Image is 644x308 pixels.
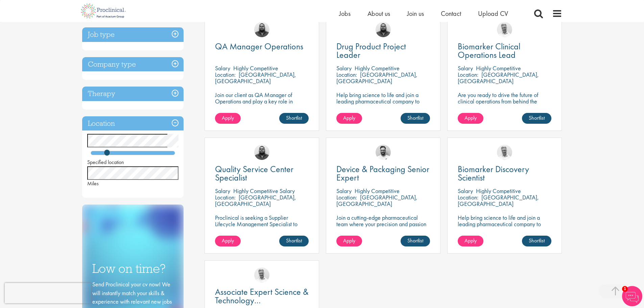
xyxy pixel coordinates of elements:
span: Salary [336,187,352,195]
img: Ashley Bennett [376,22,391,37]
span: Location: [215,71,236,78]
span: Salary [458,64,473,72]
img: Ashley Bennett [254,22,269,37]
span: Apply [343,114,355,121]
span: Location: [336,71,357,78]
img: Emile De Beer [376,145,391,160]
img: Joshua Bye [497,145,512,160]
a: Biomarker Clinical Operations Lead [458,42,551,59]
a: Shortlist [522,236,551,246]
a: Contact [441,9,461,18]
p: Highly Competitive [233,64,278,72]
a: Shortlist [401,113,430,124]
span: Quality Service Center Specialist [215,163,293,183]
p: Are you ready to drive the future of clinical operations from behind the scenes? Looking to be in... [458,92,551,124]
span: Drug Product Project Leader [336,41,406,61]
p: [GEOGRAPHIC_DATA], [GEOGRAPHIC_DATA] [458,193,539,208]
span: Biomarker Clinical Operations Lead [458,41,520,61]
span: Device & Packaging Senior Expert [336,163,429,183]
span: Salary [336,64,352,72]
p: Highly Competitive Salary [233,187,295,195]
span: Apply [464,114,477,121]
span: Apply [222,114,234,121]
a: Apply [336,113,362,124]
span: Apply [343,237,355,244]
span: Location: [458,71,478,78]
a: About us [367,9,390,18]
iframe: reCAPTCHA [5,283,91,303]
h3: Therapy [82,87,184,101]
p: [GEOGRAPHIC_DATA], [GEOGRAPHIC_DATA] [215,71,296,85]
p: [GEOGRAPHIC_DATA], [GEOGRAPHIC_DATA] [458,71,539,85]
span: QA Manager Operations [215,41,303,52]
span: Miles [87,180,99,187]
span: Salary [215,187,230,195]
p: Help bring science to life and join a leading pharmaceutical company to play a key role in delive... [336,92,430,124]
span: Location: [215,193,236,201]
a: Jobs [339,9,351,18]
img: Joshua Bye [254,267,269,283]
a: Join us [407,9,424,18]
a: Upload CV [478,9,508,18]
span: Location: [336,193,357,201]
span: Biomarker Discovery Scientist [458,163,529,183]
p: Join our client as QA Manager of Operations and play a key role in maintaining top-tier quality s... [215,92,309,111]
h3: Job type [82,27,184,42]
p: Highly Competitive [476,187,521,195]
a: Apply [458,236,483,246]
a: Quality Service Center Specialist [215,165,309,182]
span: Specified location [87,159,124,166]
p: Join a cutting-edge pharmaceutical team where your precision and passion for quality will help sh... [336,214,430,240]
p: [GEOGRAPHIC_DATA], [GEOGRAPHIC_DATA] [215,193,296,208]
span: Salary [215,64,230,72]
p: Help bring science to life and join a leading pharmaceutical company to play a key role in delive... [458,214,551,246]
a: Apply [215,113,241,124]
a: Apply [458,113,483,124]
span: Salary [458,187,473,195]
img: Joshua Bye [497,22,512,37]
p: Highly Competitive [476,64,521,72]
a: Device & Packaging Senior Expert [336,165,430,182]
p: [GEOGRAPHIC_DATA], [GEOGRAPHIC_DATA] [336,193,418,208]
img: Ashley Bennett [254,145,269,160]
a: Biomarker Discovery Scientist [458,165,551,182]
a: Apply [336,236,362,246]
span: Apply [464,237,477,244]
a: Associate Expert Science & Technology ([MEDICAL_DATA]) [215,288,309,305]
a: Shortlist [522,113,551,124]
a: Apply [215,236,241,246]
a: Drug Product Project Leader [336,42,430,59]
p: Highly Competitive [355,187,400,195]
a: Shortlist [401,236,430,246]
span: Apply [222,237,234,244]
h3: Location [82,116,184,131]
a: Shortlist [279,236,309,246]
span: 1 [622,286,628,292]
p: Proclinical is seeking a Supplier Lifecycle Management Specialist to support global vendor change... [215,214,309,246]
a: QA Manager Operations [215,42,309,51]
p: [GEOGRAPHIC_DATA], [GEOGRAPHIC_DATA] [336,71,418,85]
span: Location: [458,193,478,201]
h3: Company type [82,57,184,72]
a: Shortlist [279,113,309,124]
img: Chatbot [622,286,642,306]
h3: Low on time? [92,262,173,275]
p: Highly Competitive [355,64,400,72]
